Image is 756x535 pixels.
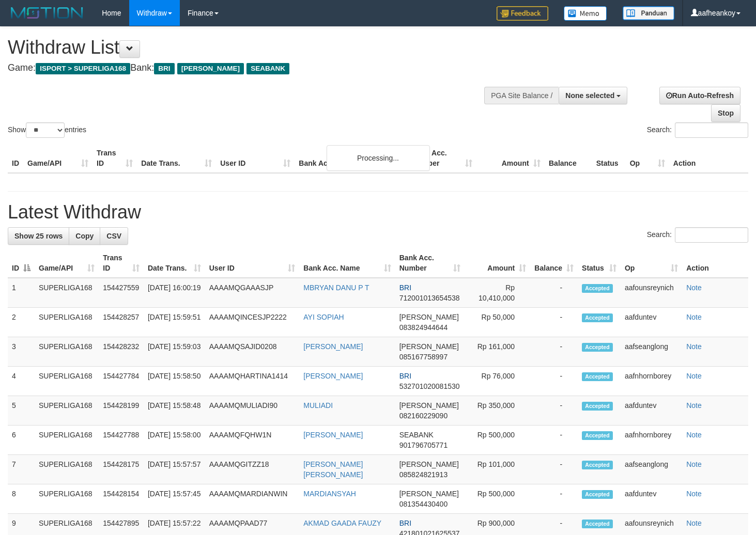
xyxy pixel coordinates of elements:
[686,519,702,527] a: Note
[144,367,205,396] td: [DATE] 15:58:50
[8,63,493,73] h4: Game: Bank:
[69,227,100,245] a: Copy
[592,144,626,173] th: Status
[154,63,174,74] span: BRI
[399,441,448,449] span: Copy 901796705771 to clipboard
[14,232,63,240] span: Show 25 rows
[621,484,682,514] td: aafduntev
[582,520,613,528] span: Accepted
[626,144,669,173] th: Op
[205,337,300,367] td: AAAAMQSAJID0208
[8,278,35,308] td: 1
[177,63,244,74] span: [PERSON_NAME]
[530,484,578,514] td: -
[647,227,748,243] label: Search:
[465,367,530,396] td: Rp 76,000
[8,337,35,367] td: 3
[686,431,702,439] a: Note
[545,144,592,173] th: Balance
[399,460,459,468] span: [PERSON_NAME]
[303,372,363,380] a: [PERSON_NAME]
[35,248,99,278] th: Game/API: activate to sort column ascending
[144,396,205,426] td: [DATE] 15:58:48
[621,426,682,455] td: aafnhornborey
[623,6,674,20] img: panduan.png
[303,401,333,410] a: MULIADI
[582,461,613,469] span: Accepted
[530,426,578,455] td: -
[682,248,748,278] th: Action
[8,202,748,223] h1: Latest Withdraw
[8,484,35,514] td: 8
[686,401,702,410] a: Note
[295,144,408,173] th: Bank Acc. Name
[99,455,144,484] td: 154428175
[530,367,578,396] td: -
[8,5,86,21] img: MOTION_logo.png
[399,372,411,380] span: BRI
[36,63,130,74] span: ISPORT > SUPERLIGA168
[137,144,216,173] th: Date Trans.
[205,367,300,396] td: AAAAMQHARTINA1414
[35,337,99,367] td: SUPERLIGA168
[399,313,459,321] span: [PERSON_NAME]
[303,519,381,527] a: AKMAD GAADA FAUZY
[99,278,144,308] td: 154427559
[303,284,369,292] a: MBRYAN DANU P T
[578,248,621,278] th: Status: activate to sort column ascending
[399,382,460,390] span: Copy 532701020081530 to clipboard
[144,337,205,367] td: [DATE] 15:59:03
[144,248,205,278] th: Date Trans.: activate to sort column ascending
[205,248,300,278] th: User ID: activate to sort column ascending
[621,396,682,426] td: aafduntev
[399,353,448,361] span: Copy 085167758997 to clipboard
[675,122,748,138] input: Search:
[465,308,530,337] td: Rp 50,000
[8,426,35,455] td: 6
[621,337,682,367] td: aafseanglong
[399,294,460,302] span: Copy 712001013654538 to clipboard
[399,401,459,410] span: [PERSON_NAME]
[399,323,448,332] span: Copy 083824944644 to clipboard
[465,337,530,367] td: Rp 161,000
[8,367,35,396] td: 4
[100,227,128,245] a: CSV
[565,91,614,100] span: None selected
[99,426,144,455] td: 154427788
[582,343,613,352] span: Accepted
[621,455,682,484] td: aafseanglong
[530,308,578,337] td: -
[35,367,99,396] td: SUPERLIGA168
[686,460,702,468] a: Note
[399,342,459,351] span: [PERSON_NAME]
[99,308,144,337] td: 154428257
[621,278,682,308] td: aafounsreynich
[99,484,144,514] td: 154428154
[465,455,530,484] td: Rp 101,000
[8,455,35,484] td: 7
[99,337,144,367] td: 154428232
[465,396,530,426] td: Rp 350,000
[299,248,395,278] th: Bank Acc. Name: activate to sort column ascending
[92,144,137,173] th: Trans ID
[669,144,748,173] th: Action
[303,460,363,479] a: [PERSON_NAME] [PERSON_NAME]
[303,342,363,351] a: [PERSON_NAME]
[476,144,545,173] th: Amount
[8,227,69,245] a: Show 25 rows
[303,490,356,498] a: MARDIANSYAH
[35,455,99,484] td: SUPERLIGA168
[559,87,627,104] button: None selected
[582,372,613,381] span: Accepted
[35,278,99,308] td: SUPERLIGA168
[205,484,300,514] td: AAAAMQMARDIANWIN
[8,308,35,337] td: 2
[399,470,448,479] span: Copy 085824821913 to clipboard
[686,313,702,321] a: Note
[205,396,300,426] td: AAAAMQMULIADI90
[23,144,92,173] th: Game/API
[621,367,682,396] td: aafnhornborey
[327,145,430,171] div: Processing...
[582,402,613,411] span: Accepted
[303,313,344,321] a: AYI SOPIAH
